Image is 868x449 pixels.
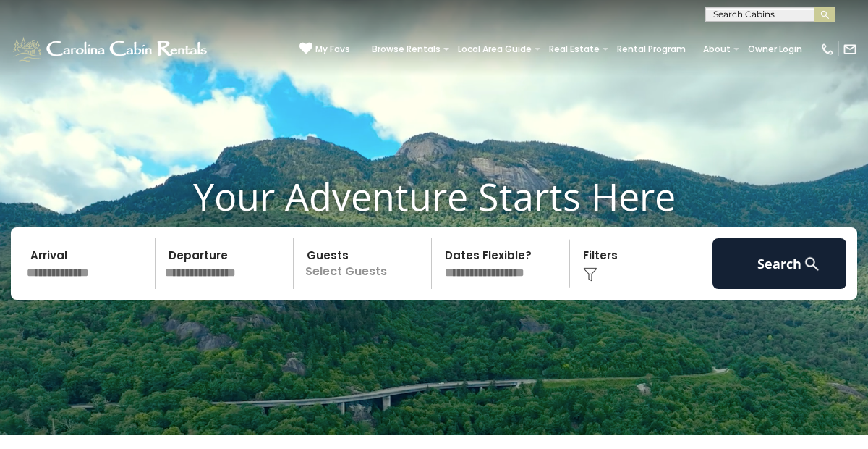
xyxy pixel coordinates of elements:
[298,238,431,289] p: Select Guests
[11,174,857,219] h1: Your Adventure Starts Here
[741,39,809,59] a: Owner Login
[451,39,539,59] a: Local Area Guide
[583,267,597,282] img: filter--v1.png
[803,255,821,273] img: search-regular-white.png
[542,39,607,59] a: Real Estate
[11,35,211,64] img: White-1-1-2.png
[610,39,693,59] a: Rental Program
[299,42,350,56] a: My Favs
[843,42,857,56] img: mail-regular-white.png
[820,42,835,56] img: phone-regular-white.png
[315,43,350,56] span: My Favs
[365,39,448,59] a: Browse Rentals
[712,238,846,289] button: Search
[696,39,738,59] a: About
